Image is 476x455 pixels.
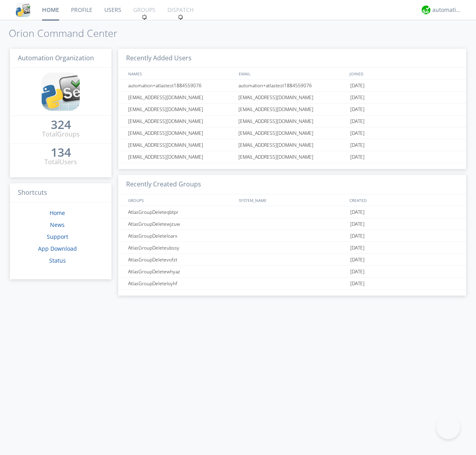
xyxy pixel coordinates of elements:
div: AtlasGroupDeleteloyhf [126,278,236,289]
div: [EMAIL_ADDRESS][DOMAIN_NAME] [126,151,236,163]
div: [EMAIL_ADDRESS][DOMAIN_NAME] [236,92,348,103]
a: [EMAIL_ADDRESS][DOMAIN_NAME][EMAIL_ADDRESS][DOMAIN_NAME][DATE] [118,104,466,115]
iframe: Toggle Customer Support [436,415,460,439]
div: AtlasGroupDeleteubssy [126,242,236,253]
a: [EMAIL_ADDRESS][DOMAIN_NAME][EMAIL_ADDRESS][DOMAIN_NAME][DATE] [118,115,466,127]
div: [EMAIL_ADDRESS][DOMAIN_NAME] [236,151,348,163]
a: AtlasGroupDeletewjzuw[DATE] [118,218,466,230]
div: [EMAIL_ADDRESS][DOMAIN_NAME] [126,115,236,127]
a: AtlasGroupDeletevofzt[DATE] [118,254,466,266]
img: spin.svg [142,14,147,20]
a: Support [47,233,68,240]
span: [DATE] [350,151,365,163]
a: [EMAIL_ADDRESS][DOMAIN_NAME][EMAIL_ADDRESS][DOMAIN_NAME][DATE] [118,127,466,139]
div: 324 [51,121,71,129]
div: automation+atlas [432,6,462,14]
span: [DATE] [350,278,365,290]
a: AtlasGroupDeleteloarx[DATE] [118,230,466,242]
img: d2d01cd9b4174d08988066c6d424eccd [422,6,430,14]
a: AtlasGroupDeleteloyhf[DATE] [118,278,466,290]
a: Home [50,209,65,217]
div: Total Users [44,157,77,167]
a: 134 [51,148,71,157]
span: [DATE] [350,206,365,218]
div: NAMES [126,68,235,79]
span: [DATE] [350,218,365,230]
div: EMAIL [237,68,347,79]
div: [EMAIL_ADDRESS][DOMAIN_NAME] [126,104,236,115]
span: Automation Organization [18,54,94,62]
span: [DATE] [350,242,365,254]
a: AtlasGroupDeletewhyaz[DATE] [118,266,466,278]
div: [EMAIL_ADDRESS][DOMAIN_NAME] [236,127,348,139]
span: [DATE] [350,230,365,242]
h3: Recently Added Users [118,49,466,68]
div: [EMAIL_ADDRESS][DOMAIN_NAME] [126,127,236,139]
span: [DATE] [350,80,365,92]
div: SYSTEM_NAME [237,194,347,206]
a: Status [49,257,66,264]
span: [DATE] [350,104,365,115]
a: AtlasGroupDeleteubssy[DATE] [118,242,466,254]
img: cddb5a64eb264b2086981ab96f4c1ba7 [16,3,30,17]
div: CREATED [347,194,459,206]
h3: Recently Created Groups [118,175,466,194]
div: JOINED [347,68,459,79]
div: [EMAIL_ADDRESS][DOMAIN_NAME] [236,139,348,151]
span: [DATE] [350,139,365,151]
a: 324 [51,121,71,130]
div: [EMAIL_ADDRESS][DOMAIN_NAME] [126,139,236,151]
a: [EMAIL_ADDRESS][DOMAIN_NAME][EMAIL_ADDRESS][DOMAIN_NAME][DATE] [118,92,466,104]
span: [DATE] [350,127,365,139]
a: AtlasGroupDeleteqbtpr[DATE] [118,206,466,218]
div: 134 [51,148,71,156]
div: AtlasGroupDeletewhyaz [126,266,236,277]
a: [EMAIL_ADDRESS][DOMAIN_NAME][EMAIL_ADDRESS][DOMAIN_NAME][DATE] [118,151,466,163]
span: [DATE] [350,254,365,266]
div: AtlasGroupDeleteqbtpr [126,206,236,218]
a: [EMAIL_ADDRESS][DOMAIN_NAME][EMAIL_ADDRESS][DOMAIN_NAME][DATE] [118,139,466,151]
div: automation+atlastest1884559076 [126,80,236,91]
span: [DATE] [350,266,365,278]
h3: Shortcuts [10,183,111,203]
div: [EMAIL_ADDRESS][DOMAIN_NAME] [236,115,348,127]
div: [EMAIL_ADDRESS][DOMAIN_NAME] [236,104,348,115]
div: automation+atlastest1884559076 [236,80,348,91]
span: [DATE] [350,115,365,127]
img: cddb5a64eb264b2086981ab96f4c1ba7 [42,73,80,111]
span: [DATE] [350,92,365,104]
div: AtlasGroupDeletevofzt [126,254,236,265]
div: [EMAIL_ADDRESS][DOMAIN_NAME] [126,92,236,103]
a: automation+atlastest1884559076automation+atlastest1884559076[DATE] [118,80,466,92]
a: App Download [38,245,77,252]
div: AtlasGroupDeleteloarx [126,230,236,242]
a: News [50,221,65,228]
div: GROUPS [126,194,235,206]
img: spin.svg [178,14,183,20]
div: AtlasGroupDeletewjzuw [126,218,236,230]
div: Total Groups [42,130,80,139]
